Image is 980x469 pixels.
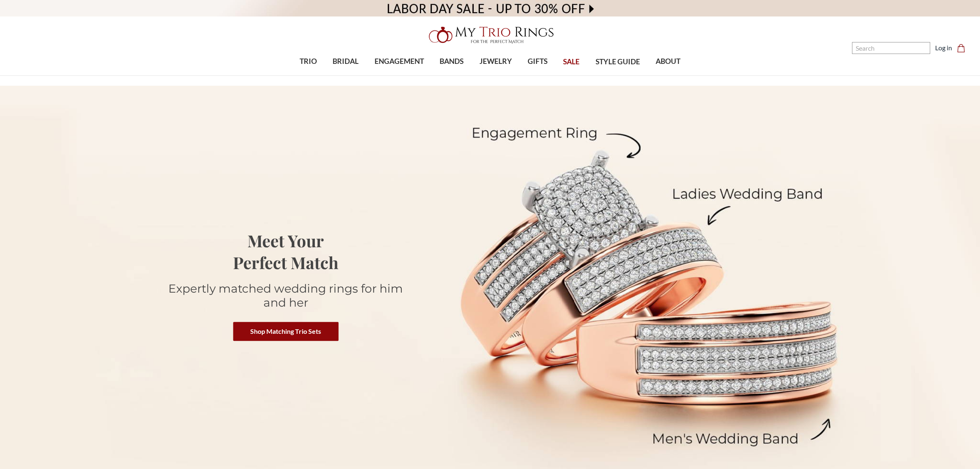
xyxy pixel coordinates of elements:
span: BANDS [440,56,463,67]
a: STYLE GUIDE [587,49,647,75]
a: SALE [555,49,587,75]
span: ABOUT [656,56,680,67]
a: GIFTS [520,48,555,75]
span: SALE [563,56,580,67]
span: GIFTS [528,56,547,67]
span: BRIDAL [333,56,358,67]
a: BRIDAL [325,48,366,75]
button: submenu toggle [342,75,350,76]
button: submenu toggle [491,75,500,76]
a: Shop Matching Trio Sets [233,322,338,341]
span: STYLE GUIDE [596,56,640,67]
button: submenu toggle [447,75,456,76]
a: ABOUT [648,48,688,75]
a: My Trio Rings [284,22,696,48]
span: TRIO [300,56,317,67]
span: JEWELRY [480,56,512,67]
svg: cart.cart_preview [957,44,965,52]
a: ENGAGEMENT [367,48,432,75]
a: JEWELRY [471,48,519,75]
a: TRIO [292,48,325,75]
span: ENGAGEMENT [375,56,424,67]
a: BANDS [432,48,471,75]
button: submenu toggle [664,75,672,76]
a: Log in [935,43,952,53]
input: Search [852,42,930,54]
a: Cart with 0 items [957,43,970,53]
button: submenu toggle [533,75,542,76]
img: My Trio Rings [424,22,556,48]
button: submenu toggle [304,75,312,76]
button: submenu toggle [395,75,403,76]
